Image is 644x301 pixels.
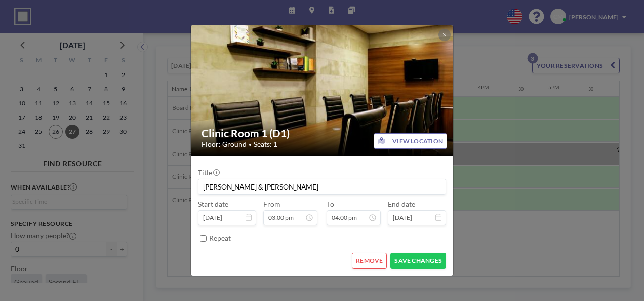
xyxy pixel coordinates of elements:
label: From [263,200,280,208]
span: Seats: 1 [254,140,277,148]
span: • [249,141,252,148]
label: To [327,200,334,208]
label: Title [198,168,219,177]
h2: Clinic Room 1 (D1) [202,127,444,140]
button: VIEW LOCATION [374,133,447,149]
span: - [321,203,324,222]
button: SAVE CHANGES [390,253,446,269]
span: Floor: Ground [202,140,247,148]
label: End date [388,200,415,208]
button: REMOVE [352,253,387,269]
label: Start date [198,200,228,208]
img: 537.jpg [191,3,454,179]
input: (No title) [198,179,446,194]
label: Repeat [209,234,231,242]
